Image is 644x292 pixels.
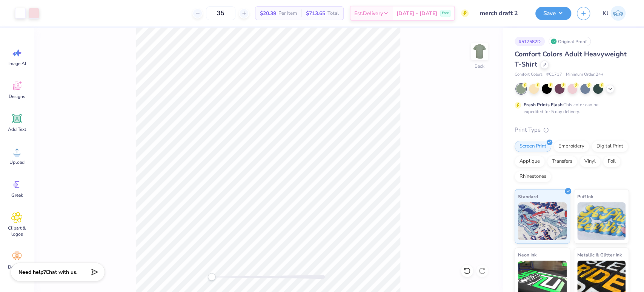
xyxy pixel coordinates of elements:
[11,192,23,198] span: Greek
[474,6,530,21] input: Untitled Design
[549,37,591,46] div: Original Proof
[260,9,276,17] span: $20.39
[354,9,383,17] span: Est. Delivery
[515,50,627,69] span: Comfort Colors Adult Heavyweight T-Shirt
[515,141,551,152] div: Screen Print
[599,6,629,21] a: KJ
[524,102,564,108] strong: Fresh Prints Flash:
[206,6,235,20] input: – –
[603,9,609,18] span: KJ
[327,9,339,17] span: Total
[306,9,325,17] span: $713.65
[547,156,577,167] div: Transfers
[475,63,484,70] div: Back
[577,251,622,259] span: Metallic & Glitter Ink
[8,61,26,67] span: Image AI
[515,71,543,78] span: Comfort Colors
[518,251,536,259] span: Neon Ink
[515,171,551,182] div: Rhinestones
[5,225,29,237] span: Clipart & logos
[610,6,626,21] img: Kendra Jingco
[546,71,562,78] span: # C1717
[603,156,621,167] div: Foil
[592,141,628,152] div: Digital Print
[535,7,571,20] button: Save
[208,273,215,281] div: Accessibility label
[278,9,297,17] span: Per Item
[566,71,604,78] span: Minimum Order: 24 +
[472,44,487,59] img: Back
[397,9,437,17] span: [DATE] - [DATE]
[515,156,545,167] div: Applique
[518,202,567,240] img: Standard
[577,202,626,240] img: Puff Ink
[515,37,545,46] div: # 517582D
[8,264,26,270] span: Decorate
[518,193,538,200] span: Standard
[442,11,449,16] span: Free
[515,126,629,134] div: Print Type
[9,93,25,99] span: Designs
[18,269,46,276] strong: Need help?
[579,156,601,167] div: Vinyl
[46,269,77,276] span: Chat with us.
[524,101,616,115] div: This color can be expedited for 5 day delivery.
[553,141,589,152] div: Embroidery
[9,159,25,165] span: Upload
[8,126,26,132] span: Add Text
[577,193,593,200] span: Puff Ink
